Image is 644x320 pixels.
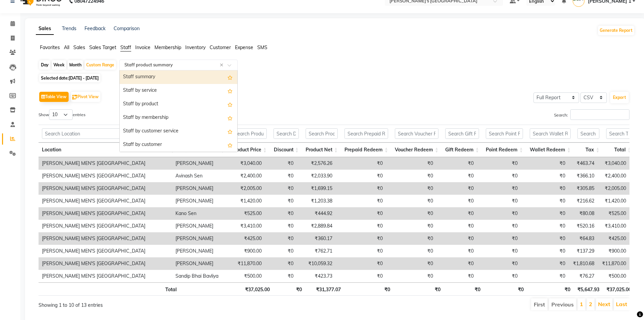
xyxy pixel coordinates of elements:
td: ₹0 [477,207,521,220]
td: ₹1,203.38 [297,195,336,207]
input: Search Product Price [231,128,267,139]
td: ₹0 [436,182,477,195]
td: ₹0 [436,157,477,170]
td: Avinash Sen [172,170,222,182]
span: Add this report to Favorites List [228,73,233,81]
td: ₹0 [436,195,477,207]
td: ₹1,420.00 [598,195,629,207]
span: Add this report to Favorites List [228,141,233,149]
span: SMS [257,44,267,50]
td: ₹0 [477,195,521,207]
td: ₹0 [336,257,386,270]
td: [PERSON_NAME] MEN'S [GEOGRAPHIC_DATA] [39,232,172,245]
td: ₹216.62 [569,195,598,207]
span: Add this report to Favorites List [228,127,233,135]
td: ₹0 [521,182,569,195]
td: ₹0 [265,157,297,170]
td: ₹0 [436,245,477,257]
td: [PERSON_NAME] [172,157,222,170]
td: ₹0 [521,270,569,282]
span: Add this report to Favorites List [228,100,233,108]
ng-dropdown-panel: Options list [119,70,238,152]
span: Sales [73,44,85,50]
td: ₹366.10 [569,170,598,182]
td: ₹3,040.00 [598,157,629,170]
a: Sales [36,23,54,35]
div: Staff by product [120,98,237,111]
div: Staff by membership [120,111,237,125]
td: ₹137.29 [569,245,598,257]
div: Staff by customer service [120,125,237,138]
input: Search Total [606,128,631,139]
th: ₹31,377.07 [305,282,344,296]
span: [DATE] - [DATE] [69,76,99,81]
td: ₹0 [265,170,297,182]
td: ₹0 [436,220,477,232]
label: Search: [554,109,629,120]
td: ₹10,059.32 [297,257,336,270]
input: Search: [570,109,629,120]
td: ₹525.00 [223,207,265,220]
input: Search Prepaid Redeem [344,128,388,139]
td: ₹0 [386,220,436,232]
td: [PERSON_NAME] MEN'S [GEOGRAPHIC_DATA] [39,245,172,257]
input: Search Product Net [306,128,338,139]
td: ₹0 [336,170,386,182]
td: ₹0 [336,220,386,232]
th: ₹0 [484,282,527,296]
td: ₹2,005.00 [598,182,629,195]
td: ₹0 [477,157,521,170]
td: ₹0 [436,207,477,220]
td: ₹425.00 [598,232,629,245]
td: [PERSON_NAME] [172,257,222,270]
td: ₹0 [265,220,297,232]
span: Expense [235,44,253,50]
span: Membership [154,44,181,50]
td: ₹0 [477,245,521,257]
button: Table View [39,92,69,102]
th: Tax: activate to sort column ascending [574,143,603,157]
span: All [64,44,69,50]
div: Day [39,60,50,70]
th: Gift Redeem: activate to sort column ascending [442,143,482,157]
td: ₹0 [436,257,477,270]
td: ₹0 [521,207,569,220]
th: Wallet Redeem: activate to sort column ascending [526,143,574,157]
td: ₹2,400.00 [598,170,629,182]
td: ₹11,870.00 [223,257,265,270]
div: Staff summary [120,70,237,84]
td: ₹80.08 [569,207,598,220]
td: ₹0 [386,157,436,170]
div: Custom Range [85,60,116,70]
td: ₹0 [436,270,477,282]
td: ₹0 [336,195,386,207]
td: ₹0 [265,270,297,282]
td: [PERSON_NAME] MEN'S [GEOGRAPHIC_DATA] [39,270,172,282]
a: 2 [589,301,592,307]
td: ₹360.17 [297,232,336,245]
td: ₹0 [386,245,436,257]
span: Sales Target [89,44,116,50]
th: ₹0 [444,282,484,296]
div: Showing 1 to 10 of 13 entries [39,298,279,309]
th: ₹0 [527,282,574,296]
td: [PERSON_NAME] [172,245,222,257]
td: ₹0 [336,207,386,220]
td: ₹525.00 [598,207,629,220]
input: Search Location [42,128,174,139]
span: Clear all [220,62,225,69]
td: ₹762.71 [297,245,336,257]
td: ₹0 [386,257,436,270]
img: pivot.png [72,95,77,100]
td: ₹900.00 [598,245,629,257]
td: [PERSON_NAME] MEN'S [GEOGRAPHIC_DATA] [39,195,172,207]
th: Product Price: activate to sort column ascending [228,143,270,157]
td: ₹0 [386,170,436,182]
td: ₹3,040.00 [223,157,265,170]
td: [PERSON_NAME] MEN'S [GEOGRAPHIC_DATA] [39,170,172,182]
td: ₹0 [265,257,297,270]
div: Staff by customer [120,138,237,152]
td: ₹520.16 [569,220,598,232]
td: ₹0 [386,182,436,195]
a: Next [598,301,610,307]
